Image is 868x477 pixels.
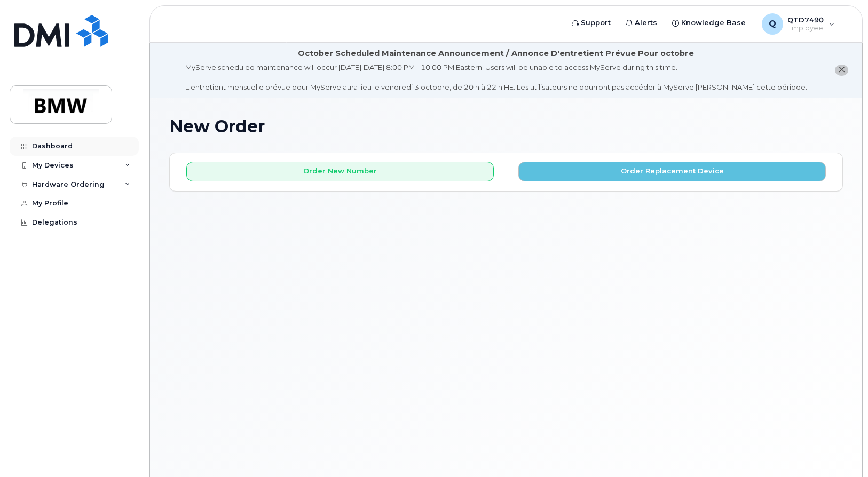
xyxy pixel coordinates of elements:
[298,48,694,59] div: October Scheduled Maintenance Announcement / Annonce D'entretient Prévue Pour octobre
[835,65,848,76] button: close notification
[185,62,807,92] div: MyServe scheduled maintenance will occur [DATE][DATE] 8:00 PM - 10:00 PM Eastern. Users will be u...
[822,431,860,469] iframe: Messenger Launcher
[186,162,494,181] button: Order New Number
[518,162,826,181] button: Order Replacement Device
[169,117,843,136] h1: New Order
